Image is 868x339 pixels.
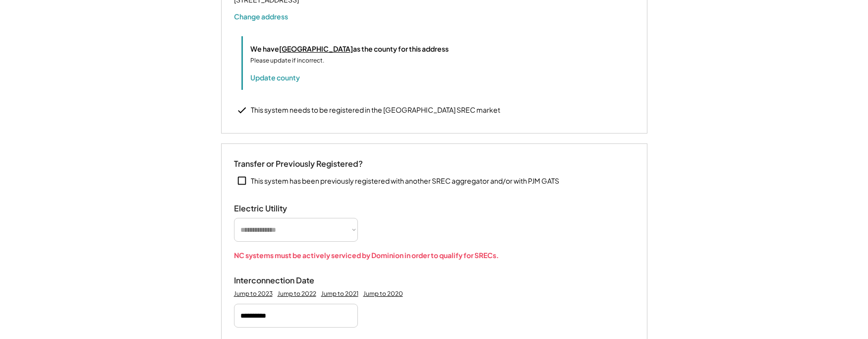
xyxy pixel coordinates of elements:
[234,159,363,169] div: Transfer or Previously Registered?
[279,44,353,53] u: [GEOGRAPHIC_DATA]
[250,56,324,65] div: Please update if incorrect.
[234,290,273,298] div: Jump to 2023
[250,44,449,54] div: We have as the county for this address
[234,203,333,214] div: Electric Utility
[251,176,559,186] div: This system has been previously registered with another SREC aggregator and/or with PJM GATS
[251,105,500,115] div: This system needs to be registered in the [GEOGRAPHIC_DATA] SREC market
[234,275,333,286] div: Interconnection Date
[234,11,288,21] button: Change address
[321,290,358,298] div: Jump to 2021
[278,290,316,298] div: Jump to 2022
[250,72,300,82] button: Update county
[234,251,635,261] div: NC systems must be actively serviced by Dominion in order to qualify for SRECs.
[363,290,403,298] div: Jump to 2020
